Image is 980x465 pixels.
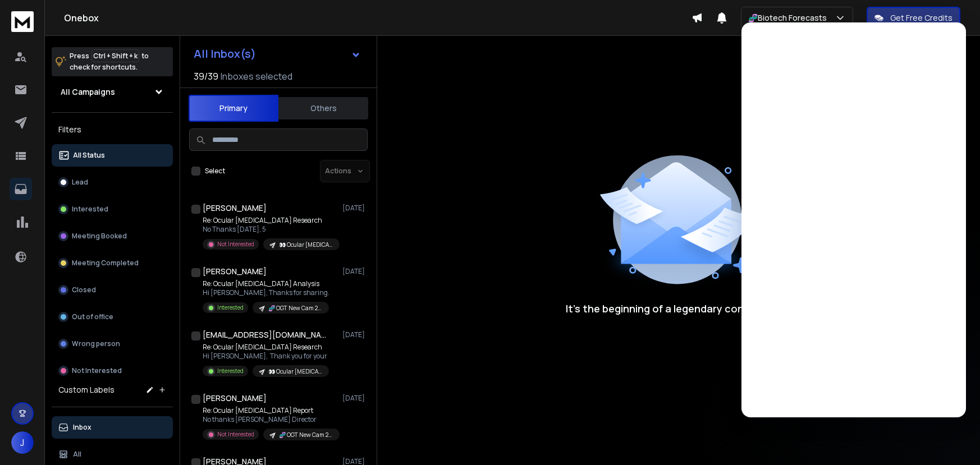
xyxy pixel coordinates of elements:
[342,204,368,213] p: [DATE]
[203,202,267,214] h1: [PERSON_NAME]
[58,384,115,395] h3: Custom Labels
[203,415,337,424] p: No thanks [PERSON_NAME] Director
[217,367,244,375] p: Interested
[52,171,173,194] button: Lead
[194,70,218,83] span: 39 / 39
[279,431,333,439] p: 🧬 OGT New Cam 23-Aug
[91,49,139,62] span: Ctrl + Shift + k
[268,304,322,312] p: 🧬 OGT New Cam 23-Aug
[203,406,337,415] p: Re: Ocular [MEDICAL_DATA] Report
[203,279,329,288] p: Re: Ocular [MEDICAL_DATA] Analysis
[566,301,791,316] p: It’s the beginning of a legendary conversation
[217,303,244,312] p: Interested
[268,367,322,376] p: 👀 Ocular [MEDICAL_DATA] Market 14-[DATE]
[194,48,256,59] h1: All Inbox(s)
[72,259,139,268] p: Meeting Completed
[203,216,337,225] p: Re: Ocular [MEDICAL_DATA] Research
[52,122,173,137] h3: Filters
[203,225,337,234] p: No Thanks [DATE], 5
[189,95,278,122] button: Primary
[73,450,81,459] p: All
[867,7,960,29] button: Get Free Credits
[73,423,91,432] p: Inbox
[203,343,329,352] p: Re: Ocular [MEDICAL_DATA] Research
[342,330,368,339] p: [DATE]
[11,431,34,454] button: J
[72,232,127,241] p: Meeting Booked
[342,394,368,403] p: [DATE]
[185,43,370,65] button: All Inbox(s)
[203,352,329,361] p: Hi [PERSON_NAME], Thank you for your
[72,312,113,321] p: Out of office
[203,266,267,277] h1: [PERSON_NAME]
[279,241,333,249] p: 👀 Ocular [MEDICAL_DATA] Market 14-[DATE]
[52,279,173,301] button: Closed
[11,11,34,32] img: logo
[205,167,225,176] label: Select
[73,151,105,160] p: All Status
[52,198,173,220] button: Interested
[70,50,149,73] p: Press to check for shortcuts.
[52,360,173,382] button: Not Interested
[217,240,254,248] p: Not Interested
[72,339,120,348] p: Wrong person
[72,366,122,375] p: Not Interested
[52,333,173,355] button: Wrong person
[890,12,952,24] p: Get Free Credits
[72,205,108,214] p: Interested
[72,286,96,294] p: Closed
[203,393,267,404] h1: [PERSON_NAME]
[278,96,368,121] button: Others
[741,22,966,417] iframe: To enrich screen reader interactions, please activate Accessibility in Grammarly extension settings
[342,267,368,276] p: [DATE]
[748,12,831,24] p: 🧬Biotech Forecasts
[52,252,173,274] button: Meeting Completed
[203,329,326,340] h1: [EMAIL_ADDRESS][DOMAIN_NAME]
[52,306,173,328] button: Out of office
[52,416,173,439] button: Inbox
[52,225,173,247] button: Meeting Booked
[203,288,329,297] p: Hi [PERSON_NAME], Thanks for sharing.
[221,70,292,83] h3: Inboxes selected
[217,430,254,439] p: Not Interested
[64,11,692,25] h1: Onebox
[939,426,966,453] iframe: To enrich screen reader interactions, please activate Accessibility in Grammarly extension settings
[72,178,88,187] p: Lead
[61,86,115,98] h1: All Campaigns
[52,144,173,167] button: All Status
[52,81,173,103] button: All Campaigns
